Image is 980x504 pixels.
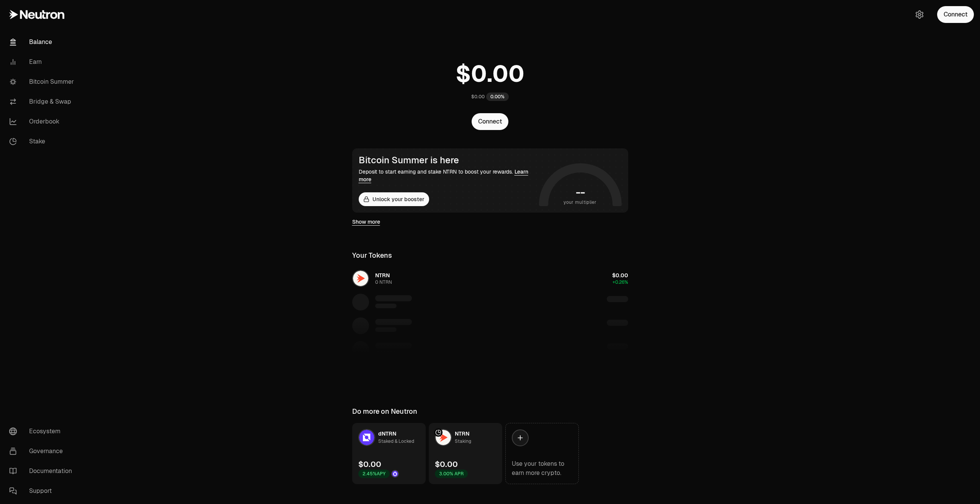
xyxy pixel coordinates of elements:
[352,423,426,484] a: dNTRN LogodNTRNStaked & Locked$0.002.45%APYDrop
[486,93,509,101] div: 0.00%
[3,481,83,501] a: Support
[429,423,502,484] a: NTRN LogoNTRNStaking$0.003.00% APR
[435,470,468,478] div: 3.00% APR
[3,92,83,112] a: Bridge & Swap
[576,186,585,198] h1: --
[358,459,381,470] div: $0.00
[358,470,390,478] div: 2.45% APY
[359,192,429,206] button: Unlock your booster
[436,430,451,445] img: NTRN Logo
[3,72,83,92] a: Bitcoin Summer
[3,52,83,72] a: Earn
[3,421,83,441] a: Ecosystem
[471,94,485,100] div: $0.00
[3,132,83,151] a: Stake
[378,437,414,445] div: Staked & Locked
[392,471,398,477] img: Drop
[352,218,380,226] a: Show more
[359,430,374,445] img: dNTRN Logo
[455,437,471,445] div: Staking
[563,198,597,206] span: your multiplier
[359,168,536,183] div: Deposit to start earning and stake NTRN to boost your rewards.
[435,459,458,470] div: $0.00
[352,250,392,261] div: Your Tokens
[3,112,83,132] a: Orderbook
[512,459,572,478] div: Use your tokens to earn more crypto.
[359,155,536,166] div: Bitcoin Summer is here
[472,113,508,130] button: Connect
[937,6,974,23] button: Connect
[352,406,417,417] div: Do more on Neutron
[3,461,83,481] a: Documentation
[3,32,83,52] a: Balance
[378,430,396,437] span: dNTRN
[455,430,469,437] span: NTRN
[505,423,579,484] a: Use your tokens to earn more crypto.
[3,441,83,461] a: Governance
